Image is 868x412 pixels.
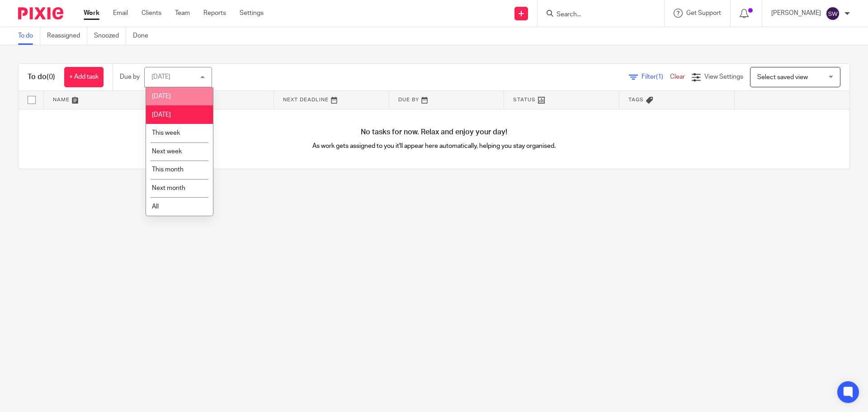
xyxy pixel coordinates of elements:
[64,67,104,87] a: + Add task
[628,97,644,102] span: Tags
[151,74,170,80] div: [DATE]
[133,27,155,45] a: Done
[120,72,140,81] p: Due by
[94,27,126,45] a: Snoozed
[28,72,55,82] h1: To do
[656,74,663,80] span: (1)
[226,142,642,151] p: As work gets assigned to you it'll appear here automatically, helping you stay organised.
[47,73,55,81] span: (0)
[704,74,743,80] span: View Settings
[771,9,821,18] p: [PERSON_NAME]
[47,27,87,45] a: Reassigned
[152,112,171,118] span: [DATE]
[240,9,264,18] a: Settings
[84,9,99,18] a: Work
[152,204,159,210] span: All
[142,9,161,18] a: Clients
[113,9,128,18] a: Email
[556,11,637,19] input: Search
[152,130,180,136] span: This week
[826,6,840,21] img: svg%3E
[757,74,808,81] span: Select saved view
[203,9,226,18] a: Reports
[686,10,721,16] span: Get Support
[18,7,63,19] img: Pixie
[152,93,171,99] span: [DATE]
[18,27,40,45] a: To do
[19,128,849,137] h4: No tasks for now. Relax and enjoy your day!
[152,148,182,155] span: Next week
[642,74,670,80] span: Filter
[152,185,185,191] span: Next month
[670,74,685,80] a: Clear
[175,9,190,18] a: Team
[152,166,184,173] span: This month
